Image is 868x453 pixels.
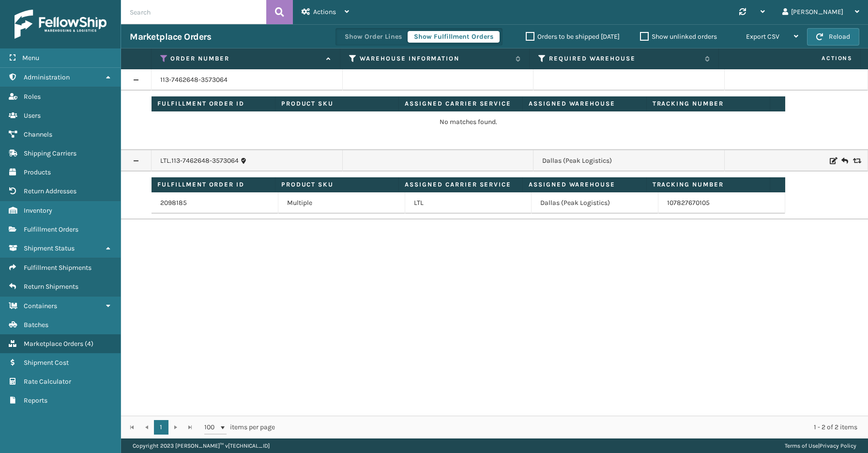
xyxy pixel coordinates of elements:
label: Order Number [170,54,321,63]
span: items per page [204,420,275,435]
a: Terms of Use [785,442,818,449]
span: Products [24,168,51,176]
span: Reports [24,396,47,405]
td: 107827670105 [658,192,785,214]
p: No matches found. [408,117,529,127]
span: 100 [204,422,219,432]
span: Export CSV [746,32,779,41]
label: Required Warehouse [549,54,700,63]
td: Dallas (Peak Logistics) [532,192,658,214]
label: Show unlinked orders [640,32,717,41]
span: Rate Calculator [24,377,71,386]
span: Roles [24,93,41,101]
span: Inventory [24,206,52,215]
label: Warehouse Information [360,54,511,63]
span: Marketplace Orders [24,340,83,348]
label: Tracking Number [653,180,764,189]
span: Actions [722,50,858,66]
button: Reload [807,28,859,46]
label: Assigned Warehouse [529,180,640,189]
span: Fulfillment Shipments [24,264,91,272]
i: Edit [830,157,836,164]
label: Product SKU [281,180,393,189]
span: Return Shipments [24,282,78,291]
span: Batches [24,321,48,329]
span: Containers [24,302,57,310]
a: Privacy Policy [820,442,856,449]
button: Show Order Lines [338,31,408,43]
label: Product SKU [281,99,393,108]
label: Assigned Carrier Service [405,180,517,189]
i: Create Return Label [841,156,847,166]
a: 1 [154,420,168,435]
h3: Marketplace Orders [130,31,211,43]
span: Users [24,111,41,120]
span: Actions [313,8,336,16]
span: Channels [24,130,52,139]
label: Assigned Carrier Service [405,99,517,108]
span: Shipping Carriers [24,149,76,157]
label: Tracking Number [653,99,764,108]
label: Fulfillment Order ID [157,99,269,108]
span: Shipment Cost [24,359,69,367]
td: Dallas (Peak Logistics) [533,150,725,172]
i: Replace [853,157,859,164]
a: 113-7462648-3573064 [160,75,228,85]
p: Copyright 2023 [PERSON_NAME]™ v [TECHNICAL_ID] [133,438,270,453]
span: Administration [24,73,70,81]
button: Show Fulfillment Orders [408,31,500,43]
label: Orders to be shipped [DATE] [526,32,620,41]
img: logo [15,10,107,39]
label: Assigned Warehouse [529,99,640,108]
a: 2098185 [160,198,187,208]
td: LTL [405,192,532,214]
td: Multiple [278,192,405,214]
span: Return Addresses [24,187,76,195]
div: | [785,438,856,453]
div: 1 - 2 of 2 items [289,422,857,432]
label: Fulfillment Order ID [157,180,269,189]
span: Shipment Status [24,244,75,252]
a: LTL.113-7462648-3573064 [160,156,239,166]
span: Menu [22,54,39,62]
span: Fulfillment Orders [24,225,78,234]
span: ( 4 ) [85,340,93,348]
